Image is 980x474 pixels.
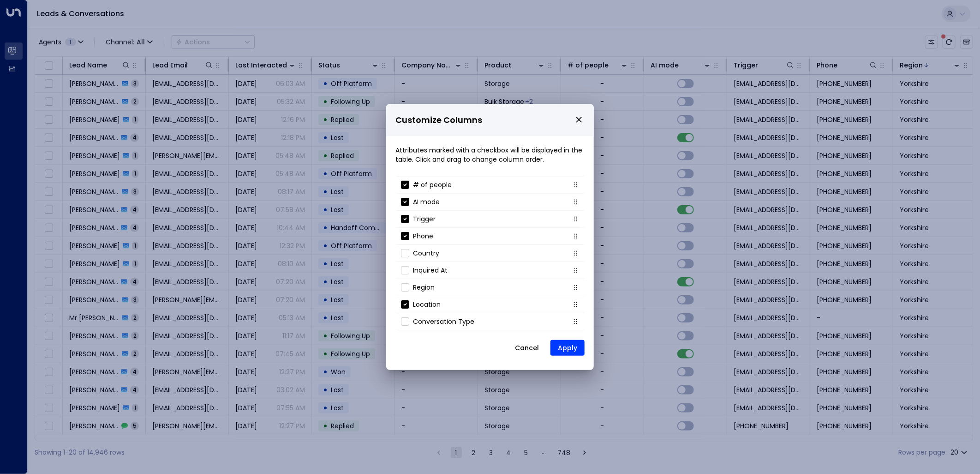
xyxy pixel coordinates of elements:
[413,266,448,275] p: Inquired At
[413,283,435,292] p: Region
[395,146,585,164] p: Attributes marked with a checkbox will be displayed in the table. Click and drag to change column...
[413,180,452,189] p: # of people
[413,231,433,241] p: Phone
[413,214,436,224] p: Trigger
[575,115,583,124] button: close
[413,317,474,326] p: Conversation Type
[507,340,547,356] button: Cancel
[550,340,585,356] button: Apply
[395,114,482,127] span: Customize Columns
[413,249,439,258] p: Country
[413,197,440,207] p: AI mode
[413,300,441,309] p: Location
